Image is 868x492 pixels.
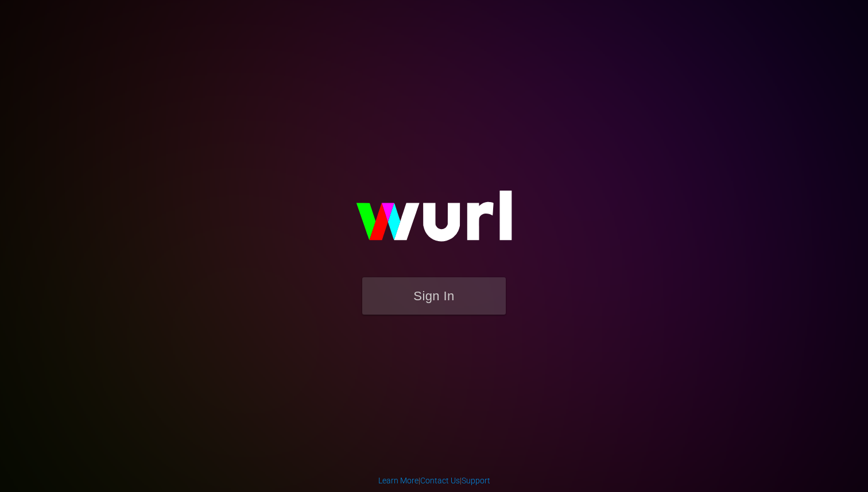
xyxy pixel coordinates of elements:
[362,277,506,315] button: Sign In
[462,476,490,485] a: Support
[378,475,490,486] div: | |
[378,476,418,485] a: Learn More
[420,476,460,485] a: Contact Us
[319,166,549,277] img: wurl-logo-on-black-223613ac3d8ba8fe6dc639794a292ebdb59501304c7dfd60c99c58986ef67473.svg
